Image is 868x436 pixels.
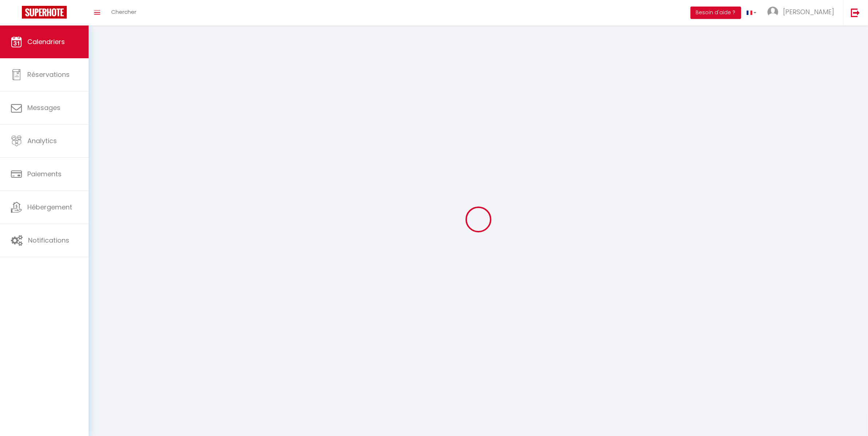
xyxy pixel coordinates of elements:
[27,203,72,212] span: Hébergement
[690,7,741,19] button: Besoin d'aide ?
[783,7,834,16] span: [PERSON_NAME]
[27,70,70,79] span: Réservations
[27,136,57,145] span: Analytics
[111,8,136,16] span: Chercher
[27,103,61,112] span: Messages
[767,7,778,17] img: ...
[851,8,860,17] img: logout
[28,236,69,245] span: Notifications
[22,6,67,19] img: Super Booking
[27,37,65,46] span: Calendriers
[27,169,62,178] span: Paiements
